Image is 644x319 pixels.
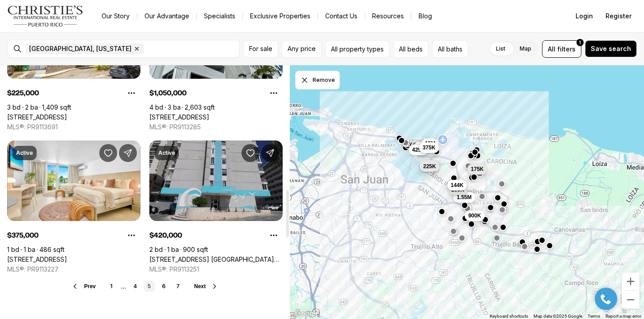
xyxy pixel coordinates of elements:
a: Our Advantage [137,10,196,22]
button: Login [570,7,598,25]
button: Zoom out [622,291,640,309]
button: Property options [123,226,140,244]
span: 225K [423,163,436,170]
button: 15M [421,138,439,149]
span: 175K [471,166,484,173]
button: 900K [465,210,485,221]
span: 144K [451,182,464,189]
a: 7 [173,281,183,292]
a: 5 [144,281,155,292]
img: logo [7,5,84,27]
span: [GEOGRAPHIC_DATA], [US_STATE] [29,45,131,52]
span: 1.55M [457,194,471,201]
button: Prev [72,283,96,290]
button: 375K [419,142,439,153]
span: filters [557,44,576,54]
a: Blog [411,10,439,22]
a: Resources [365,10,411,22]
button: All beds [393,40,428,58]
span: All [548,44,555,54]
label: Map [513,41,538,57]
button: Allfilters1 [542,40,581,58]
span: 15M [425,140,435,147]
button: 225K [419,161,440,172]
button: 1.55M [453,192,475,203]
button: All property types [325,40,390,58]
button: Save Property: 3409 AVE. ISLA VERDE #904 [241,144,259,162]
button: Share Property [261,144,279,162]
button: Property options [123,84,140,102]
span: 1 [579,39,581,46]
button: 425K [409,145,429,155]
a: Exclusive Properties [243,10,318,22]
button: All baths [432,40,468,58]
button: 350K [419,160,440,171]
span: Save search [591,45,631,52]
span: 900K [468,212,481,219]
button: Any price [282,40,322,58]
button: 144K [447,180,467,191]
button: Save Property: 6165 AVENIDA ISLA VERDE #284 [99,144,117,162]
button: 200K [448,184,468,195]
a: 6165 AVENIDA ISLA VERDE #284, CAROLINA PR, 00979 [7,255,67,264]
a: Specialists [197,10,242,22]
a: 5757 AVE ISLA VERDE #PH-3, CAROLINA PR, 00979 [149,113,209,121]
a: 5 AVE LAGUNA #5c, CAROLINA PR, 00979 [7,113,67,121]
p: Active [158,149,175,157]
a: 6 [158,281,169,292]
p: Active [16,149,33,157]
span: 375K [423,144,436,151]
span: Map data ©2025 Google [534,314,582,319]
button: 175K [467,164,487,174]
a: Terms (opens in new tab) [588,314,600,319]
button: Zoom in [622,272,640,290]
button: Register [600,7,637,25]
button: For sale [243,40,278,58]
span: Prev [84,283,96,289]
li: ... [121,283,126,290]
a: Our Story [94,10,137,22]
nav: Pagination [106,281,183,292]
span: Login [576,13,593,20]
button: Contact Us [318,10,364,22]
a: 1 [106,281,117,292]
button: Property options [265,84,283,102]
button: Dismiss drawing [295,71,340,89]
label: List [489,41,513,57]
a: 3409 AVE. ISLA VERDE #904, CAROLINA PR, 00979 [149,255,283,264]
span: Any price [288,45,316,52]
span: Register [606,13,631,20]
span: 425K [412,146,425,153]
button: Property options [265,226,283,244]
button: Share Property [119,144,137,162]
span: 1.05M [417,144,432,151]
button: Save search [585,40,637,57]
a: 4 [130,281,140,292]
span: Next [194,283,206,289]
a: Report a map error [606,314,641,319]
button: Next [194,283,218,290]
span: For sale [249,45,272,52]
